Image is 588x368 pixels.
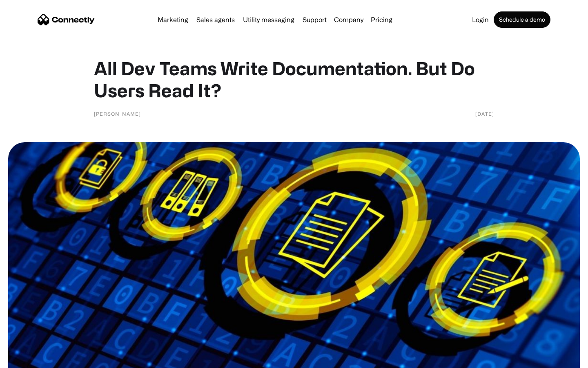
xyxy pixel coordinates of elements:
[367,16,396,23] a: Pricing
[16,354,49,365] ul: Language list
[469,16,492,23] a: Login
[334,14,363,25] div: Company
[8,354,49,365] aside: Language selected: English
[494,11,550,28] a: Schedule a demo
[94,110,141,118] div: [PERSON_NAME]
[193,16,238,23] a: Sales agents
[299,16,330,23] a: Support
[475,110,494,118] div: [DATE]
[154,16,192,23] a: Marketing
[94,57,494,101] h1: All Dev Teams Write Documentation. But Do Users Read It?
[240,16,298,23] a: Utility messaging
